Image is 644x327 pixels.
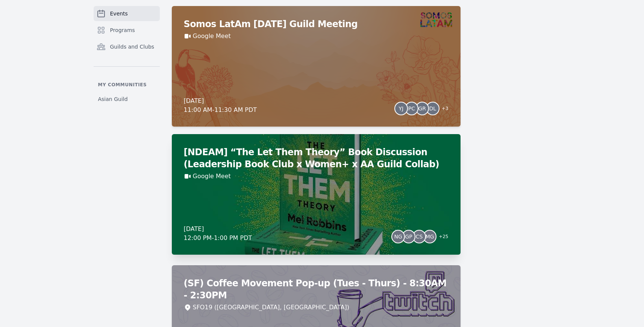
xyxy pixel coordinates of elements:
[184,96,257,115] div: [DATE] 11:00 AM - 11:30 AM PDT
[416,234,423,239] span: CS
[184,277,449,301] h2: (SF) Coffee Movement Pop-up (Tues - Thurs) - 8:30AM - 2:30PM
[110,10,128,17] span: Events
[184,225,252,243] div: [DATE] 12:00 PM - 1:00 PM PDT
[399,106,403,111] span: YJ
[193,172,231,181] a: Google Meet
[184,18,449,30] h2: Somos LatAm [DATE] Guild Meeting
[405,234,412,239] span: GP
[429,106,436,111] span: DL
[426,234,434,239] span: MG
[110,26,135,34] span: Programs
[437,104,449,115] span: + 3
[418,106,426,111] span: GR
[94,6,160,21] a: Events
[94,39,160,54] a: Guilds and Clubs
[110,43,155,50] span: Guilds and Clubs
[98,95,128,103] span: Asian Guild
[172,134,461,255] a: [NDEAM] “The Let Them Theory” Book Discussion (Leadership Book Club x Women+ x AA Guild Collab)Go...
[408,106,415,111] span: PC
[94,82,160,88] p: My communities
[193,303,349,312] div: SFO19 ([GEOGRAPHIC_DATA], [GEOGRAPHIC_DATA])
[94,92,160,106] a: Asian Guild
[94,6,160,106] nav: Sidebar
[394,234,402,239] span: NG
[172,6,461,127] a: Somos LatAm [DATE] Guild MeetingGoogle Meet[DATE]11:00 AM-11:30 AM PDTYJPCGRDL+3
[94,23,160,38] a: Programs
[193,32,231,41] a: Google Meet
[434,232,448,243] span: + 25
[184,146,449,170] h2: [NDEAM] “The Let Them Theory” Book Discussion (Leadership Book Club x Women+ x AA Guild Collab)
